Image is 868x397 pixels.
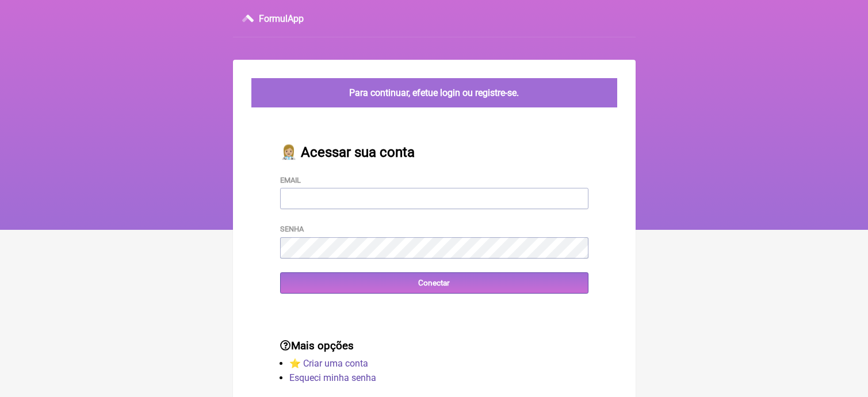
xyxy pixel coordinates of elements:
[289,358,368,369] a: ⭐️ Criar uma conta
[289,372,376,383] a: Esqueci minha senha
[280,225,304,233] label: Senha
[259,13,304,24] h3: FormulApp
[280,176,301,184] label: Email
[280,144,588,160] h2: 👩🏼‍⚕️ Acessar sua conta
[251,78,617,107] div: Para continuar, efetue login ou registre-se.
[280,340,588,352] h3: Mais opções
[280,272,588,294] input: Conectar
